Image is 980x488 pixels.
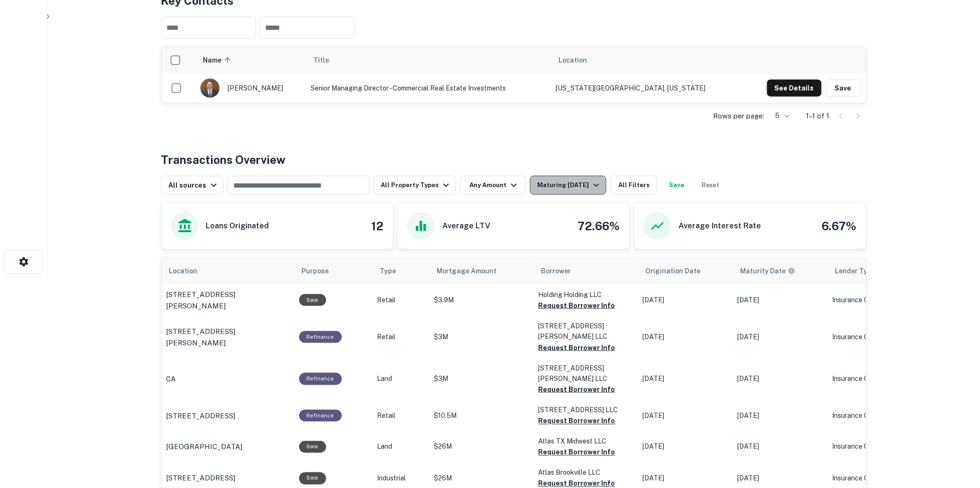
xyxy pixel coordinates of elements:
[539,289,633,300] p: Holding Holding LLC
[162,258,294,284] th: Location
[203,54,234,66] span: Name
[166,326,290,348] a: [STREET_ADDRESS][PERSON_NAME]
[299,472,326,484] div: Sale
[825,80,861,97] button: Save
[166,373,290,385] a: CA
[380,265,409,277] span: Type
[679,220,761,232] h6: Average Interest Rate
[169,180,220,191] div: All sources
[539,447,615,458] button: Request Borrower Info
[646,265,713,277] span: Origination Date
[434,374,529,384] p: $3M
[539,436,633,447] p: Atlas TX Midwest LLC
[539,342,615,353] button: Request Borrower Info
[434,442,529,452] p: $26M
[434,411,529,421] p: $10.5M
[530,176,606,195] button: Maturing [DATE]
[377,332,425,342] p: Retail
[166,473,290,484] a: [STREET_ADDRESS]
[442,220,490,232] h6: Average LTV
[166,442,290,453] a: [GEOGRAPHIC_DATA]
[833,411,908,421] p: Insurance Company
[166,289,290,311] a: [STREET_ADDRESS][PERSON_NAME]
[371,217,384,235] h4: 12
[643,332,728,342] p: [DATE]
[741,266,796,276] div: Maturity dates displayed may be estimated. Please contact the lender for the most accurate maturi...
[161,176,224,195] button: All sources
[299,294,326,306] div: Sale
[539,300,615,311] button: Request Borrower Info
[638,258,733,284] th: Origination Date
[534,258,638,284] th: Borrower
[377,295,425,305] p: Retail
[306,73,551,103] td: Senior Managing Director - Commercial Real Estate Investments
[551,47,742,73] th: Location
[833,442,908,452] p: Insurance Company
[539,363,633,384] p: [STREET_ADDRESS][PERSON_NAME] LLC
[643,411,728,421] p: [DATE]
[299,410,342,422] div: This loan purpose was for refinancing
[377,374,425,384] p: Land
[643,474,728,484] p: [DATE]
[299,331,342,343] div: This loan purpose was for refinancing
[539,468,633,478] p: Atlas Brookville LLC
[306,47,551,73] th: Title
[166,410,290,422] a: [STREET_ADDRESS]
[643,295,728,305] p: [DATE]
[539,321,633,342] p: [STREET_ADDRESS][PERSON_NAME] LLC
[377,474,425,484] p: Industrial
[738,474,823,484] p: [DATE]
[299,441,326,453] div: Sale
[201,79,220,98] img: 1516522994063
[166,442,243,453] p: [GEOGRAPHIC_DATA]
[377,411,425,421] p: Retail
[169,265,210,277] span: Location
[696,176,726,195] button: Reset
[714,110,765,122] p: Rows per page:
[833,374,908,384] p: Insurance Company
[643,374,728,384] p: [DATE]
[610,176,658,195] button: All Filters
[767,80,822,97] button: See Details
[166,410,236,422] p: [STREET_ADDRESS]
[933,412,980,458] iframe: Chat Widget
[551,73,742,103] td: [US_STATE][GEOGRAPHIC_DATA], [US_STATE]
[833,332,908,342] p: Insurance Company
[294,258,373,284] th: Purpose
[460,176,526,195] button: Any Amount
[738,332,823,342] p: [DATE]
[373,258,430,284] th: Type
[162,47,866,103] div: scrollable content
[374,176,456,195] button: All Property Types
[835,265,876,277] span: Lender Type
[833,295,908,305] p: Insurance Company
[161,151,286,168] h4: Transactions Overview
[538,180,602,191] div: Maturing [DATE]
[206,220,269,232] h6: Loans Originated
[434,474,529,484] p: $26M
[741,266,808,276] span: Maturity dates displayed may be estimated. Please contact the lender for the most accurate maturi...
[434,295,529,305] p: $3.9M
[643,442,728,452] p: [DATE]
[434,332,529,342] p: $3M
[302,265,341,277] span: Purpose
[430,258,534,284] th: Mortgage Amount
[166,373,176,385] p: CA
[166,473,236,484] p: [STREET_ADDRESS]
[738,411,823,421] p: [DATE]
[539,384,615,395] button: Request Borrower Info
[539,416,615,427] button: Request Borrower Info
[806,110,830,122] p: 1–1 of 1
[822,217,857,235] h4: 6.67%
[437,265,509,277] span: Mortgage Amount
[741,266,786,276] h6: Maturity Date
[559,54,587,66] span: Location
[200,78,301,98] div: [PERSON_NAME]
[738,442,823,452] p: [DATE]
[769,109,791,123] div: 5
[377,442,425,452] p: Land
[828,258,913,284] th: Lender Type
